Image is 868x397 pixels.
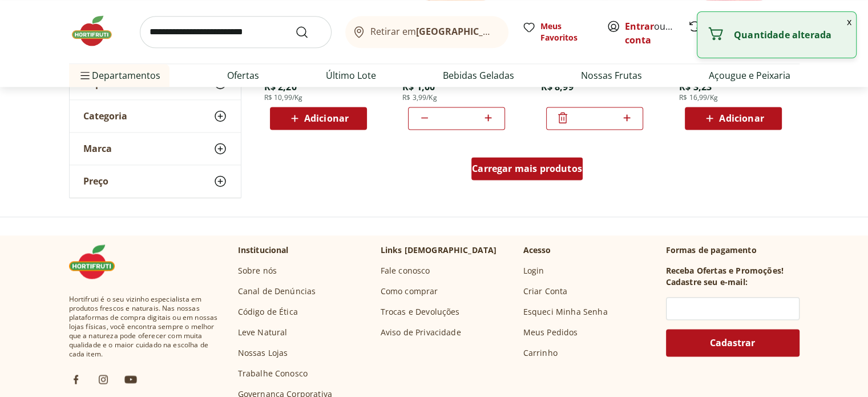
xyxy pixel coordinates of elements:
button: Submit Search [295,25,322,39]
p: Quantidade alterada [734,29,847,41]
a: Fale conosco [381,265,430,276]
p: Institucional [238,244,289,256]
span: R$ 3,99/Kg [402,93,437,102]
span: Hortifruti é o seu vizinho especialista em produtos frescos e naturais. Nas nossas plataformas de... [69,295,220,359]
span: Departamento [83,78,151,89]
button: Adicionar [270,107,367,130]
span: Preço [83,175,108,187]
p: Formas de pagamento [666,244,800,256]
p: Links [DEMOGRAPHIC_DATA] [381,244,497,256]
span: Categoria [83,110,127,122]
button: Marca [70,133,241,165]
button: Menu [78,62,92,89]
span: R$ 16,99/Kg [679,93,718,102]
a: Nossas Lojas [238,347,288,359]
span: ou [625,19,676,47]
a: Criar conta [625,20,688,46]
a: Meus Pedidos [523,327,578,338]
img: ig [96,372,110,386]
span: Meus Favoritos [540,21,593,43]
span: R$ 10,99/Kg [264,93,303,102]
a: Açougue e Peixaria [709,69,790,82]
a: Entrar [625,20,654,33]
a: Sobre nós [238,265,277,276]
a: Carregar mais produtos [471,157,583,185]
button: Adicionar [685,107,782,130]
a: Bebidas Geladas [443,69,514,82]
a: Carrinho [523,347,558,359]
a: Código de Ética [238,306,298,318]
a: Trabalhe Conosco [238,368,308,379]
a: Nossas Frutas [581,69,642,82]
h3: Cadastre seu e-mail: [666,276,748,288]
span: Retirar em [370,26,496,37]
span: R$ 1,00 [402,81,435,93]
a: Aviso de Privacidade [381,327,461,338]
a: Ofertas [227,69,259,82]
img: Hortifruti [69,14,126,48]
span: R$ 2,20 [264,81,297,93]
a: Canal de Denúncias [238,286,316,297]
button: Fechar notificação [842,12,856,31]
span: Marca [83,143,112,154]
img: ytb [124,372,138,386]
button: Retirar em[GEOGRAPHIC_DATA]/[GEOGRAPHIC_DATA] [345,16,508,48]
button: Cadastrar [666,329,800,356]
h3: Receba Ofertas e Promoções! [666,265,784,276]
button: Preço [70,165,241,197]
span: Departamentos [78,62,160,89]
span: Adicionar [304,114,349,123]
span: Carregar mais produtos [472,164,582,173]
img: fb [69,372,83,386]
span: R$ 3,23 [679,81,712,93]
img: Hortifruti [69,244,126,279]
a: Como comprar [381,286,438,297]
a: Esqueci Minha Senha [523,306,608,318]
a: Trocas e Devoluções [381,306,460,318]
a: Criar Conta [523,286,568,297]
a: Último Lote [326,69,376,82]
b: [GEOGRAPHIC_DATA]/[GEOGRAPHIC_DATA] [416,25,608,38]
span: Adicionar [719,114,764,123]
a: Leve Natural [238,327,288,338]
a: Login [523,265,544,276]
input: search [140,16,332,48]
p: Acesso [523,244,551,256]
span: R$ 8,99 [540,81,573,93]
span: Cadastrar [710,338,755,347]
button: Categoria [70,100,241,132]
a: Meus Favoritos [522,21,593,43]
